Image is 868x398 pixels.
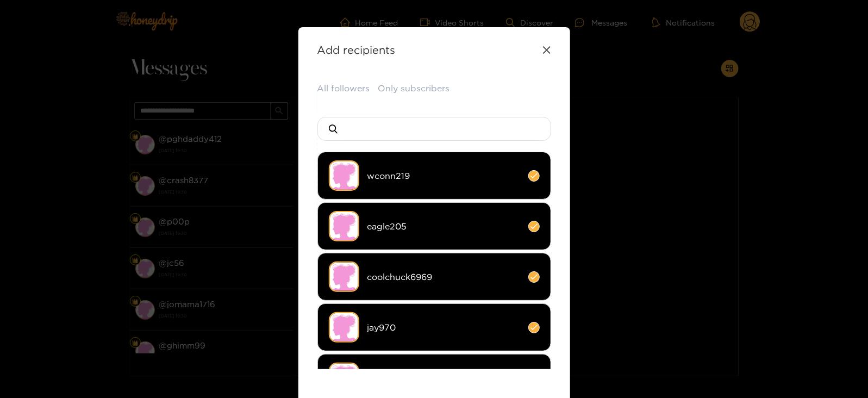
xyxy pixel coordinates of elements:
[329,160,359,191] img: no-avatar.png
[378,82,450,95] button: Only subscribers
[317,43,396,56] strong: Add recipients
[367,271,520,283] span: coolchuck6969
[329,262,359,292] img: no-avatar.png
[367,220,520,233] span: eagle205
[329,211,359,241] img: no-avatar.png
[367,170,520,182] span: wconn219
[329,363,359,393] img: no-avatar.png
[367,321,520,334] span: jay970
[317,82,370,95] button: All followers
[329,312,359,343] img: no-avatar.png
